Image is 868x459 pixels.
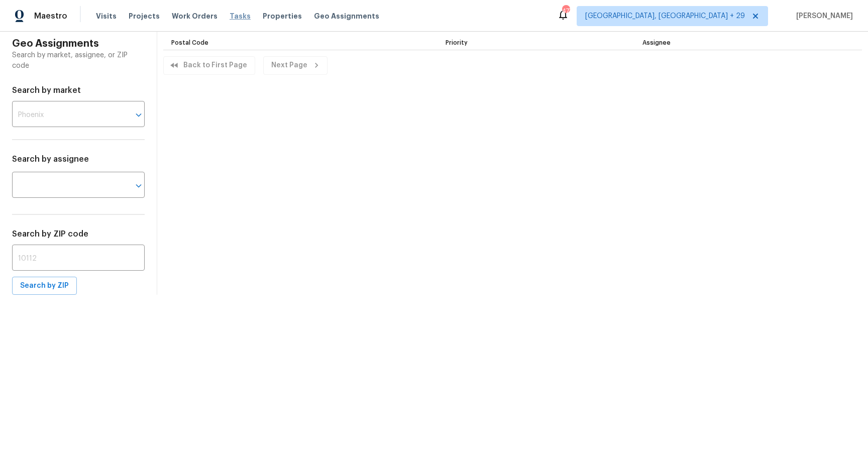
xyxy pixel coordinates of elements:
span: Properties [263,11,302,21]
h6: Search by ZIP code [12,227,145,241]
span: Search by ZIP [20,280,69,292]
div: 477 [562,6,569,16]
th: Postal Code [163,32,438,50]
span: [GEOGRAPHIC_DATA], [GEOGRAPHIC_DATA] + 29 [585,11,745,21]
h6: Search by assignee [12,152,145,166]
button: Search by ZIP [12,277,77,295]
span: Maestro [34,11,67,21]
span: Projects [129,11,160,21]
span: Work Orders [172,11,218,21]
th: Assignee [634,32,862,50]
input: Phoenix [12,103,117,127]
input: 10112 [12,247,145,271]
h4: Geo Assignments [12,38,145,50]
span: Tasks [230,13,251,20]
p: Search by market, assignee, or ZIP code [12,50,145,71]
th: Priority [438,32,634,50]
span: Visits [96,11,117,21]
button: Open [132,179,146,193]
h6: Search by market [12,83,145,97]
span: [PERSON_NAME] [792,11,853,21]
span: Geo Assignments [314,11,379,21]
button: Open [132,108,146,122]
